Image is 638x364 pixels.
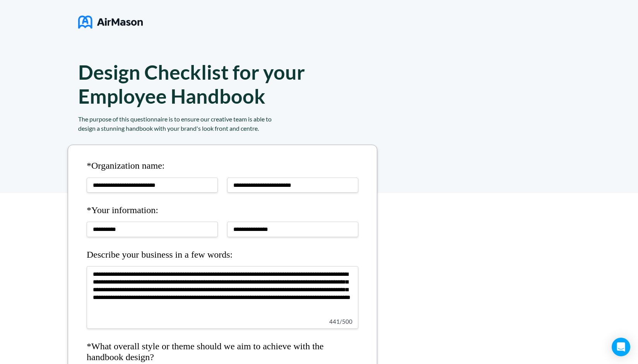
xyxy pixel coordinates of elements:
[78,124,395,133] div: design a stunning handbook with your brand's look front and centre.
[78,60,305,108] h1: Design Checklist for your Employee Handbook
[329,318,352,325] span: 441 / 500
[612,338,630,356] div: Open Intercom Messenger
[87,161,358,171] h4: *Organization name:
[87,205,358,216] h4: *Your information:
[87,341,358,362] h4: *What overall style or theme should we aim to achieve with the handbook design?
[87,250,358,260] h4: Describe your business in a few words:
[78,114,395,124] div: The purpose of this questionnaire is to ensure our creative team is able to
[78,12,143,32] img: logo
